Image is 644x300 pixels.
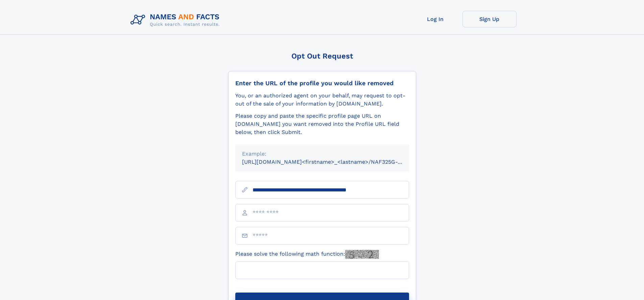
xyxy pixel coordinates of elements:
div: Enter the URL of the profile you would like removed [235,79,409,87]
div: Please copy and paste the specific profile page URL on [DOMAIN_NAME] you want removed into the Pr... [235,112,409,136]
div: You, or an authorized agent on your behalf, may request to opt-out of the sale of your informatio... [235,92,409,108]
img: Logo Names and Facts [128,11,225,29]
small: [URL][DOMAIN_NAME]<firstname>_<lastname>/NAF325G-xxxxxxxx [242,159,422,165]
a: Sign Up [462,11,517,27]
div: Example: [242,150,402,158]
a: Log In [408,11,462,27]
div: Opt Out Request [228,52,416,60]
label: Please solve the following math function: [235,250,379,259]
